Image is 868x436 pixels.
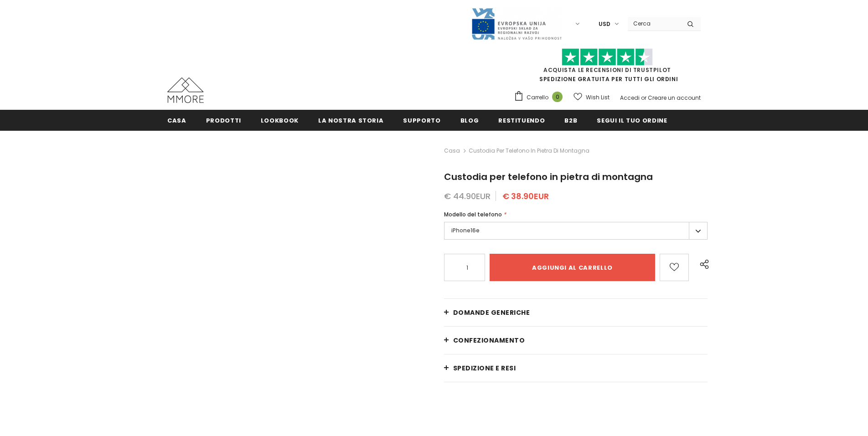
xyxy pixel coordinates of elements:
[444,145,460,156] a: Casa
[597,116,667,125] span: Segui il tuo ordine
[318,116,383,125] span: La nostra storia
[460,116,479,125] span: Blog
[167,116,186,125] span: Casa
[543,66,671,74] a: Acquista le recensioni di TrustPilot
[573,89,610,105] a: Wish List
[403,116,440,125] span: supporto
[641,94,646,102] span: or
[597,110,667,130] a: Segui il tuo ordine
[514,91,567,104] a: Carrello 0
[206,116,241,125] span: Prodotti
[403,110,440,130] a: supporto
[628,17,680,30] input: Search Site
[471,20,562,27] a: Javni Razpis
[444,299,708,326] a: Domande generiche
[586,93,610,102] span: Wish List
[444,170,653,183] span: Custodia per telefono in pietra di montagna
[599,20,610,29] span: USD
[564,116,577,125] span: B2B
[471,7,562,41] img: Javni Razpis
[620,94,640,102] a: Accedi
[206,110,241,130] a: Prodotti
[444,210,502,218] span: Modello del telefono
[444,327,708,354] a: CONFEZIONAMENTO
[648,94,701,102] a: Creare un account
[453,308,530,317] span: Domande generiche
[498,110,545,130] a: Restituendo
[167,77,204,103] img: Casi MMORE
[564,110,577,130] a: B2B
[460,110,479,130] a: Blog
[444,222,708,240] label: iPhone16e
[167,110,186,130] a: Casa
[444,190,491,202] span: € 44.90EUR
[552,92,563,102] span: 0
[498,116,545,125] span: Restituendo
[527,93,548,102] span: Carrello
[514,52,701,83] span: SPEDIZIONE GRATUITA PER TUTTI GLI ORDINI
[453,364,516,373] span: Spedizione e resi
[261,110,299,130] a: Lookbook
[444,354,708,382] a: Spedizione e resi
[562,48,653,66] img: Fidati di Pilot Stars
[490,254,655,281] input: Aggiungi al carrello
[502,190,549,202] span: € 38.90EUR
[261,116,299,125] span: Lookbook
[318,110,383,130] a: La nostra storia
[453,336,525,345] span: CONFEZIONAMENTO
[469,145,589,156] span: Custodia per telefono in pietra di montagna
